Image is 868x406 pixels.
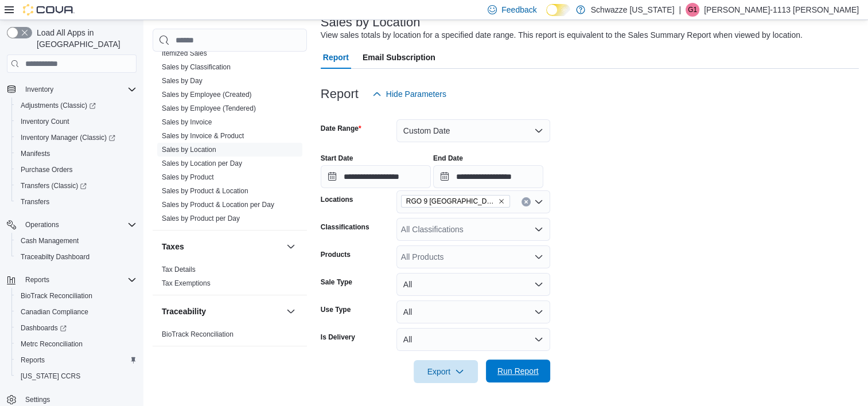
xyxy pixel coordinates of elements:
span: RGO 9 Las Vegas [401,195,510,208]
span: Sales by Invoice [162,118,212,127]
span: Transfers (Classic) [21,181,87,190]
a: Transfers (Classic) [16,179,91,193]
a: Inventory Manager (Classic) [11,130,141,146]
span: Sales by Product & Location per Day [162,200,274,209]
button: Remove RGO 9 Las Vegas from selection in this group [498,198,505,205]
label: Is Delivery [321,333,355,342]
div: Graciela-1113 Calderon [686,3,699,17]
span: BioTrack Reconciliation [162,330,233,339]
span: Operations [25,220,59,229]
button: All [396,328,550,351]
button: Manifests [11,146,141,162]
label: Date Range [321,124,361,133]
button: Inventory Count [11,114,141,130]
span: Inventory Count [21,117,69,126]
button: Operations [21,218,64,232]
span: Sales by Product & Location [162,186,248,196]
button: Inventory [21,83,58,96]
img: Cova [23,4,75,15]
button: Canadian Compliance [11,304,141,320]
a: Adjustments (Classic) [16,99,100,112]
p: Schwazze [US_STATE] [591,3,675,17]
a: Sales by Invoice & Product [162,132,244,140]
span: Tax Exemptions [162,279,211,288]
span: Traceabilty Dashboard [16,250,137,264]
p: | [679,3,681,17]
div: Taxes [153,263,307,295]
a: Transfers [16,195,54,209]
label: End Date [433,154,463,163]
h3: Sales by Location [321,15,421,29]
h3: Taxes [162,241,184,252]
button: Transfers [11,194,141,210]
span: Inventory [25,85,53,94]
button: Hide Parameters [368,83,451,106]
button: Open list of options [534,197,543,206]
p: [PERSON_NAME]-1113 [PERSON_NAME] [704,3,859,17]
span: Inventory [21,83,137,96]
a: Reports [16,353,49,367]
a: Metrc Reconciliation [16,337,87,351]
label: Start Date [321,154,353,163]
span: Report [323,46,349,69]
a: Purchase Orders [16,163,77,177]
button: Clear input [521,197,531,206]
a: Inventory Manager (Classic) [16,131,120,145]
span: Feedback [501,4,536,15]
a: Sales by Invoice [162,118,212,126]
button: Traceability [284,304,298,318]
span: RGO 9 [GEOGRAPHIC_DATA] [406,196,496,207]
a: BioTrack Reconciliation [16,289,97,303]
span: Transfers [16,195,137,209]
a: Tax Details [162,266,196,274]
a: Dashboards [11,320,141,336]
span: Inventory Manager (Classic) [21,133,115,142]
span: G1 [688,3,697,17]
a: Sales by Product & Location [162,187,248,195]
a: Canadian Compliance [16,305,93,319]
button: Export [414,360,478,383]
span: Tax Details [162,265,196,274]
span: Sales by Invoice & Product [162,131,244,140]
span: Metrc Reconciliation [16,337,137,351]
span: Operations [21,218,137,232]
span: Traceabilty Dashboard [21,252,89,261]
span: Canadian Compliance [16,305,137,319]
a: Sales by Product [162,173,214,181]
span: Dashboards [21,323,67,333]
label: Classifications [321,222,369,232]
button: Traceability [162,306,282,317]
a: Sales by Product per Day [162,214,240,222]
span: Reports [21,273,137,287]
span: Transfers [21,197,49,206]
span: Purchase Orders [16,163,137,177]
button: Reports [11,352,141,368]
input: Press the down key to open a popover containing a calendar. [321,165,431,188]
span: Reports [21,356,45,365]
a: Cash Management [16,234,83,248]
span: Manifests [16,147,137,161]
span: Settings [25,395,50,404]
span: Sales by Employee (Created) [162,90,252,99]
span: [US_STATE] CCRS [21,372,80,381]
span: Inventory Count [16,115,137,128]
div: Traceability [153,327,307,346]
span: Export [421,360,471,383]
span: Hide Parameters [386,88,446,100]
button: Custom Date [396,119,550,142]
a: Sales by Classification [162,63,231,71]
a: Traceabilty Dashboard [16,250,94,264]
label: Sale Type [321,278,352,287]
span: Cash Management [21,236,79,245]
button: Cash Management [11,233,141,249]
a: Inventory Count [16,115,74,128]
a: Sales by Employee (Tendered) [162,104,256,112]
span: Sales by Product [162,173,214,182]
span: BioTrack Reconciliation [16,289,137,303]
input: Press the down key to open a popover containing a calendar. [433,165,543,188]
h3: Traceability [162,306,206,317]
span: Manifests [21,149,50,158]
span: Reports [25,275,49,284]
